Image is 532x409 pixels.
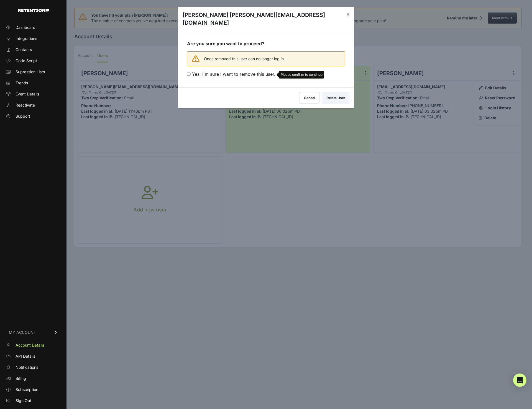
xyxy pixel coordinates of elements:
[3,324,63,341] a: MY ACCOUNT
[3,112,63,121] a: Support
[16,113,30,119] span: Support
[3,56,63,65] a: Code Script
[16,342,44,348] span: Account Details
[16,47,32,52] span: Contacts
[183,11,346,27] h3: [PERSON_NAME] [PERSON_NAME][EMAIL_ADDRESS][DOMAIN_NAME]
[192,71,275,77] span: Yes, I'm sure I want to remove this user.
[16,36,37,41] span: Integrations
[16,25,35,30] span: Dashboard
[3,341,63,350] a: Account Details
[3,374,63,383] a: Billing
[3,34,63,43] a: Integrations
[3,23,63,32] a: Dashboard
[9,330,36,335] span: MY ACCOUNT
[513,373,526,387] div: Open Intercom Messenger
[3,45,63,54] a: Contacts
[3,352,63,361] a: API Details
[16,58,37,64] span: Code Script
[3,101,63,110] a: Reactivate
[279,71,324,79] div: Please confirm to continue
[16,91,39,97] span: Event Details
[16,354,35,359] span: API Details
[299,92,320,104] button: Cancel
[16,80,28,86] span: Trends
[3,79,63,87] a: Trends
[3,363,63,372] a: Notifications
[3,90,63,99] a: Event Details
[16,69,45,75] span: Supression Lists
[18,9,49,12] img: Retention.com
[16,376,26,381] span: Billing
[16,365,38,370] span: Notifications
[3,396,63,405] a: Sign Out
[16,387,38,392] span: Subscription
[3,67,63,76] a: Supression Lists
[187,41,264,46] strong: Are you sure you want to proceed?
[3,385,63,394] a: Subscription
[204,56,285,62] span: Once removed this user can no longer log in.
[16,398,31,403] span: Sign Out
[16,102,35,108] span: Reactivate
